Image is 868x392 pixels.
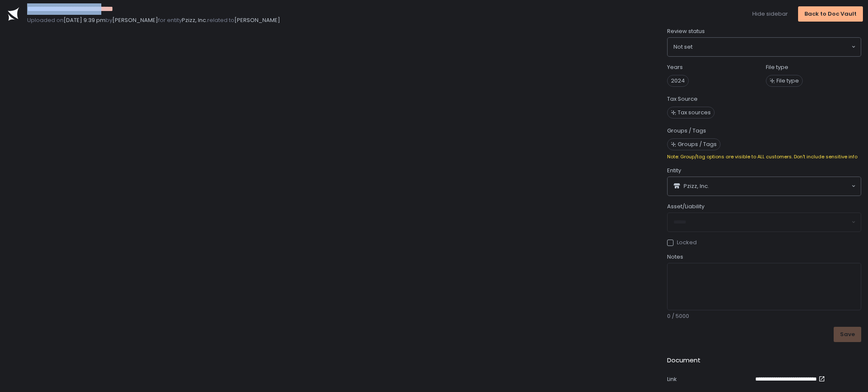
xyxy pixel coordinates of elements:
label: Tax Source [667,95,698,103]
span: [DATE] 9:39 pm [64,16,106,24]
span: Review status [667,28,705,35]
label: Years [667,63,683,71]
span: Uploaded on [27,16,64,24]
div: Search for option [668,177,861,196]
span: by [106,16,112,24]
span: 2024 [667,75,689,87]
div: Note: Group/tag options are visible to ALL customers. Don't include sensitive info [667,154,861,160]
span: Tax sources [678,109,711,116]
span: Asset/Liability [667,203,704,210]
span: related to [207,16,234,24]
div: 0 / 5000 [667,312,861,320]
button: Back to Doc Vault [798,6,863,22]
div: Search for option [668,38,861,56]
h2: Document [667,356,701,365]
span: Groups / Tags [678,141,717,148]
span: for entity [158,16,182,24]
div: Link [667,375,752,383]
input: Search for option [709,182,851,190]
div: Back to Doc Vault [804,10,857,18]
span: Entity [667,167,681,174]
label: File type [766,63,788,71]
span: Notes [667,253,683,261]
span: [PERSON_NAME] [234,16,280,24]
input: Search for option [693,43,851,51]
span: Pzizz, Inc. [684,182,709,190]
span: File type [776,77,799,85]
label: Groups / Tags [667,127,706,135]
button: Hide sidebar [752,10,788,18]
span: [PERSON_NAME] [112,16,158,24]
span: Not set [673,43,693,51]
span: Pzizz, Inc. [182,16,207,24]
